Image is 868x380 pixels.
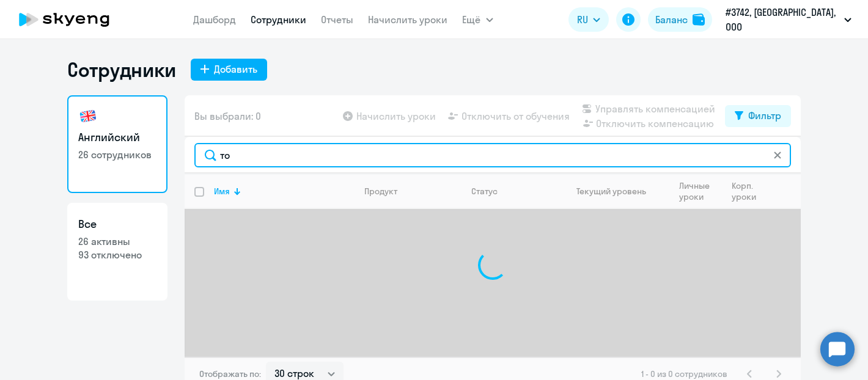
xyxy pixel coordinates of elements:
button: Балансbalance [648,7,712,32]
div: Текущий уровень [565,186,669,197]
button: Фильтр [725,105,791,127]
h3: Английский [78,130,156,145]
img: english [78,106,98,126]
span: 1 - 0 из 0 сотрудников [641,368,727,379]
input: Поиск по имени, email, продукту или статусу [194,143,791,167]
div: Продукт [364,186,461,197]
p: #3742, [GEOGRAPHIC_DATA], ООО [726,5,839,34]
div: Имя [214,186,354,197]
h1: Сотрудники [67,57,176,82]
button: Ещё [463,7,493,32]
div: Имя [214,186,230,197]
div: Текущий уровень [577,186,647,197]
div: Статус [471,186,498,197]
button: Добавить [191,59,267,81]
div: Статус [471,186,555,197]
div: Баланс [655,12,688,27]
div: Личные уроки [679,180,710,202]
img: balance [693,13,705,26]
div: Продукт [364,186,397,197]
p: 26 активны [78,235,156,248]
div: Корп. уроки [732,180,756,202]
h3: Все [78,216,156,232]
div: Личные уроки [679,180,721,202]
span: Вы выбрали: 0 [194,109,261,123]
p: 26 сотрудников [78,148,156,161]
div: Корп. уроки [732,180,766,202]
a: Отчеты [322,13,354,26]
span: RU [577,12,588,27]
p: 93 отключено [78,248,156,261]
div: Добавить [214,62,257,76]
span: Отображать по: [199,368,261,379]
a: Сотрудники [251,13,307,26]
a: Все26 активны93 отключено [67,203,167,301]
button: RU [568,7,609,32]
a: Дашборд [194,13,237,26]
a: Английский26 сотрудников [67,95,167,193]
button: #3742, [GEOGRAPHIC_DATA], ООО [719,5,858,34]
div: Фильтр [748,108,781,123]
span: Ещё [463,12,481,27]
a: Начислить уроки [369,13,448,26]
